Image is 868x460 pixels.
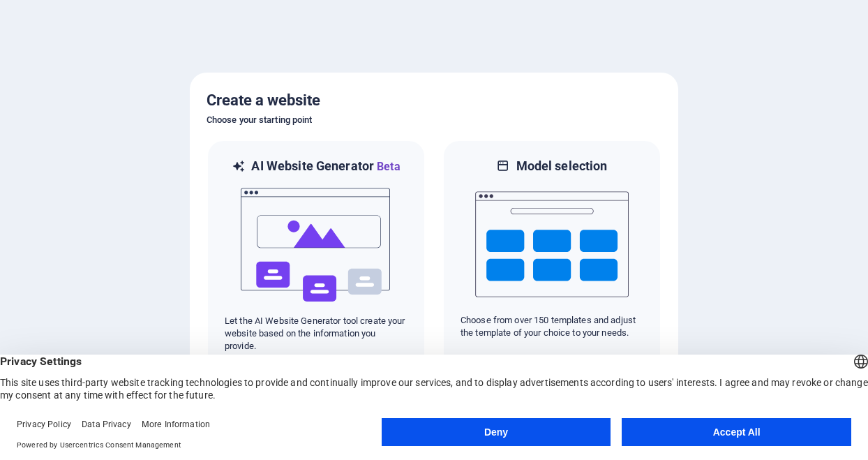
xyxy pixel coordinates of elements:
font: Choose from over 150 templates and adjust the template of your choice to your needs. [461,315,636,338]
font: Create a website [207,91,320,109]
font: Model selection [516,158,608,173]
div: AI Website GeneratorBetahaveLet the AI ​​Website Generator tool create your website based on the ... [207,140,426,371]
font: Let the AI ​​Website Generator tool create your website based on the information you provide. [225,316,405,351]
div: Model selectionChoose from over 150 templates and adjust the template of your choice to your needs. [442,140,661,371]
font: AI Website Generator [251,158,374,173]
font: Beta [377,160,401,173]
font: Choose your starting point [207,114,312,125]
img: have [239,175,393,315]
